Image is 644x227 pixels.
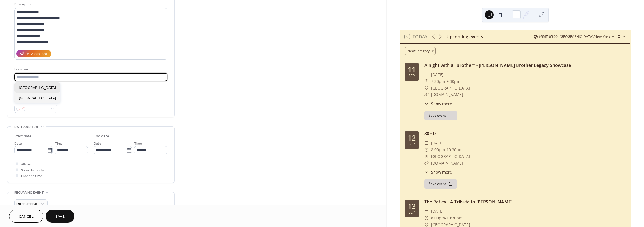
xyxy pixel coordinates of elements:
[424,146,429,153] div: ​
[14,124,39,130] span: Date and time
[424,111,457,120] button: Save event
[55,214,65,220] span: Save
[424,62,571,68] a: A night with a "Brother" - [PERSON_NAME] Brother Legacy Showcase
[424,101,452,107] button: ​Show more
[431,208,444,215] span: [DATE]
[424,91,429,98] div: ​
[424,78,429,85] div: ​
[14,98,56,104] div: Event color
[21,167,44,173] span: Show date only
[94,134,109,139] div: End date
[445,78,446,85] span: -
[408,66,416,73] div: 11
[55,141,63,147] span: Time
[431,92,463,97] a: [DOMAIN_NAME]
[94,141,101,147] span: Date
[446,146,463,153] span: 10:30pm
[446,33,483,40] div: Upcoming events
[539,35,610,38] span: (GMT-05:00) [GEOGRAPHIC_DATA]/New_York
[424,179,457,189] button: Save event
[19,85,56,91] span: [GEOGRAPHIC_DATA]
[16,50,51,57] button: AI Assistant
[424,85,429,92] div: ​
[431,78,445,85] span: 7:30pm
[19,214,34,220] span: Cancel
[431,169,452,175] span: Show more
[431,215,445,221] span: 8:00pm
[431,101,452,107] span: Show more
[445,146,446,153] span: -
[445,215,446,221] span: -
[424,160,429,167] div: ​
[409,211,415,214] div: Sep
[424,169,452,175] button: ​Show more
[431,140,444,146] span: [DATE]
[431,160,463,166] a: [DOMAIN_NAME]
[446,78,460,85] span: 9:30pm
[408,134,416,141] div: 12
[424,101,429,107] div: ​
[14,1,166,7] div: Description
[424,169,429,175] div: ​
[408,203,416,210] div: 13
[424,199,512,205] a: The Reflex - A Tribute to [PERSON_NAME]
[134,141,142,147] span: Time
[424,130,436,137] a: 80HD
[9,210,43,223] button: Cancel
[431,71,444,78] span: [DATE]
[16,201,37,207] span: Do not repeat
[14,66,166,72] div: Location
[19,95,56,101] span: [GEOGRAPHIC_DATA]
[424,71,429,78] div: ​
[446,215,463,221] span: 10:30pm
[424,208,429,215] div: ​
[424,215,429,221] div: ​
[14,134,32,139] div: Start date
[431,153,470,160] span: [GEOGRAPHIC_DATA]
[431,146,445,153] span: 8:00pm
[14,190,44,196] span: Recurring event
[431,85,470,92] span: [GEOGRAPHIC_DATA]
[409,74,415,78] div: Sep
[409,142,415,146] div: Sep
[424,140,429,146] div: ​
[27,51,47,57] div: AI Assistant
[424,153,429,160] div: ​
[21,173,42,179] span: Hide end time
[46,210,74,223] button: Save
[21,162,31,167] span: All day
[14,141,22,147] span: Date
